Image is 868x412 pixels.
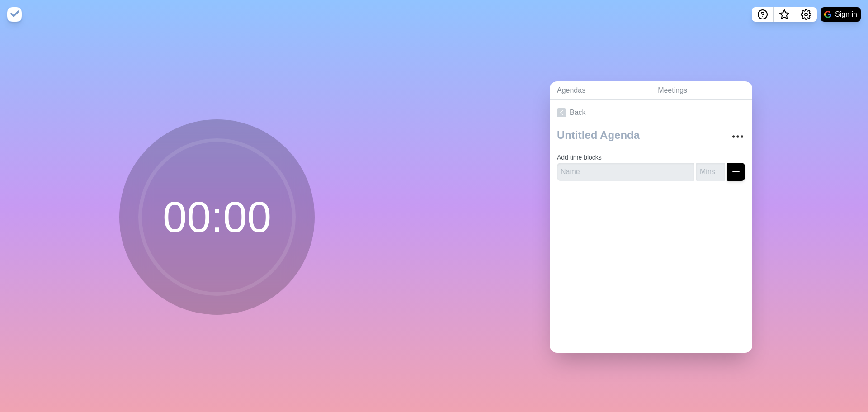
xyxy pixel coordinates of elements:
[696,163,725,181] input: Mins
[557,154,602,161] label: Add time blocks
[651,81,752,100] a: Meetings
[774,7,795,22] button: What’s new
[729,128,747,146] button: More
[795,7,817,22] button: Settings
[824,11,831,18] img: google logo
[752,7,774,22] button: Help
[550,100,752,125] a: Back
[557,163,694,181] input: Name
[7,7,22,22] img: timeblocks logo
[821,7,861,22] button: Sign in
[550,81,651,100] a: Agendas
